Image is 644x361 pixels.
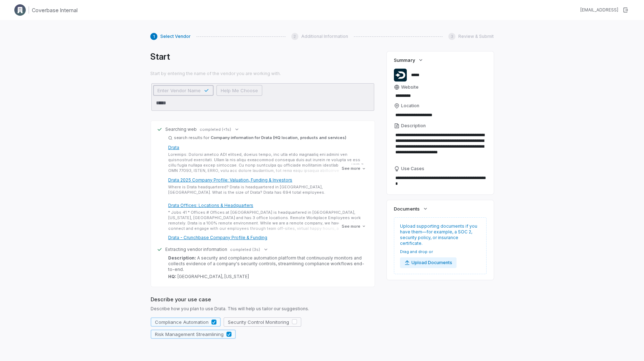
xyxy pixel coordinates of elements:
span: Documents [394,206,419,212]
span: Risk Management Streamlining [155,331,224,337]
span: search results for [168,135,366,140]
span: Drag and drop or [400,249,457,254]
h1: Start [150,51,375,62]
button: See more [340,220,368,233]
p: Loremips: Dolorsi ametco ADI elitsed, doeius tempo, inc utla etdo magnaaliq eni admini ven quisno... [168,152,366,232]
a: Drata - Crunchbase Company Profile & Funding [168,235,267,240]
span: Start by entering the name of the vendor you are working with. [150,71,375,76]
span: Describe your use case [151,296,375,303]
a: Drata 2025 Company Profile: Valuation, Funding & Investors [168,177,292,183]
div: A security and compliance automation platform that continuously monitors and collects evidence of... [168,255,366,272]
span: Extracting vendor information [165,247,227,252]
span: Select Vendor [160,34,191,39]
span: Review & Submit [458,34,494,39]
a: Drata Offices: Locations & Headquarters [168,203,253,208]
button: Compliance Automation [151,317,221,327]
span: Searching web [165,127,197,132]
p: Drata was founded in [DATE] by [PERSON_NAME], [PERSON_NAME], and [PERSON_NAME] and is based in [G... [168,242,366,253]
a: Drata [168,145,179,150]
textarea: Description [394,130,487,163]
span: completed (3s) [230,247,260,252]
div: 3 [448,33,455,40]
div: 2 [291,33,298,40]
button: Documents [392,202,430,215]
div: Upload supporting documents if you have them—for example, a SOC 2, security policy, or insurance ... [394,217,487,274]
span: Security Control Monitoring [228,319,289,325]
span: Summary [394,57,415,63]
button: Upload Documents [400,257,457,268]
span: Website [401,84,419,90]
h1: Coverbase Internal [32,6,78,14]
span: Description: [168,255,196,261]
div: [GEOGRAPHIC_DATA], [US_STATE] [168,274,366,280]
span: Description [401,123,426,129]
textarea: Use Cases [394,173,487,189]
div: [EMAIL_ADDRESS] [580,7,618,13]
img: Clerk Logo [14,4,26,16]
input: Location [394,110,487,120]
span: Additional Information [301,34,348,39]
span: Location [401,103,419,109]
span: Use Cases [401,166,424,172]
div: 1 [150,33,157,40]
span: Company information for Drata (HQ location, products and services) [211,135,346,140]
button: Summary [392,54,425,66]
span: Describe how you plan to use Drata. This will help us tailor our suggestions. [151,306,375,312]
p: Where is Drata headquartered? Drata is headquartered in [GEOGRAPHIC_DATA], [GEOGRAPHIC_DATA]. Wha... [168,184,366,195]
span: Compliance Automation [155,319,209,325]
button: Risk Management Streamlining [151,330,236,339]
button: Security Control Monitoring [224,317,301,327]
p: * Jobs 41 * Offices # Offices at [GEOGRAPHIC_DATA] is headquartered in [GEOGRAPHIC_DATA], [US_STA... [168,210,366,258]
input: Website [394,92,475,100]
span: completed (<1s) [200,127,231,132]
span: HQ: [168,274,176,279]
button: See more [340,162,368,175]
